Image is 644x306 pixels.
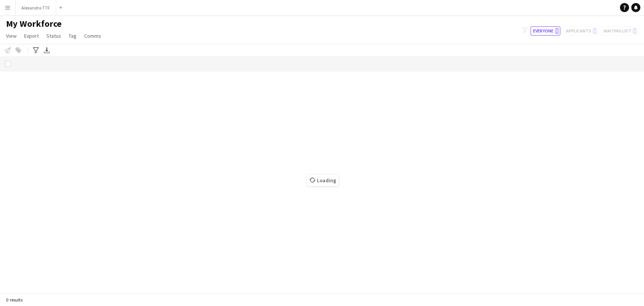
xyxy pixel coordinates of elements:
span: Loading [307,175,338,186]
span: 0 [555,28,559,34]
button: Alexandra TTF [15,0,56,15]
a: Status [43,31,64,41]
a: Tag [66,31,80,41]
span: My Workforce [6,18,61,29]
span: Status [46,32,61,39]
button: Everyone0 [530,26,560,35]
span: View [6,32,17,39]
app-action-btn: Advanced filters [31,46,40,55]
app-action-btn: Export XLSX [42,46,51,55]
a: Export [21,31,42,41]
span: Comms [84,32,101,39]
span: Export [24,32,39,39]
span: Tag [69,32,77,39]
a: Comms [81,31,104,41]
a: View [3,31,20,41]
